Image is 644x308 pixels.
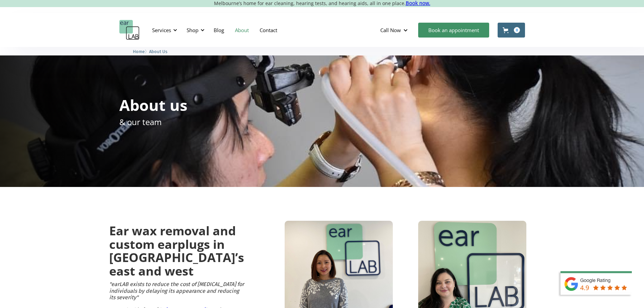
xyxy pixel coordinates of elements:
[109,281,244,300] em: "earLAB exists to reduce the cost of [MEDICAL_DATA] for individuals by delaying its appearance an...
[183,20,207,40] div: Shop
[418,23,489,38] a: Book an appointment
[152,27,171,33] div: Services
[133,48,149,55] li: 〉
[208,20,230,40] a: Blog
[514,27,520,33] div: 0
[119,97,187,113] h1: About us
[149,48,167,54] a: About Us
[133,49,145,54] span: Home
[375,20,415,40] div: Call Now
[119,116,162,128] p: & our team
[254,20,283,40] a: Contact
[230,20,254,40] a: About
[119,20,140,40] a: home
[148,20,179,40] div: Services
[498,23,525,38] a: Open cart
[380,27,401,33] div: Call Now
[187,27,198,33] div: Shop
[133,48,145,54] a: Home
[109,224,244,278] h2: Ear wax removal and custom earplugs in [GEOGRAPHIC_DATA]’s east and west
[149,49,167,54] span: About Us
